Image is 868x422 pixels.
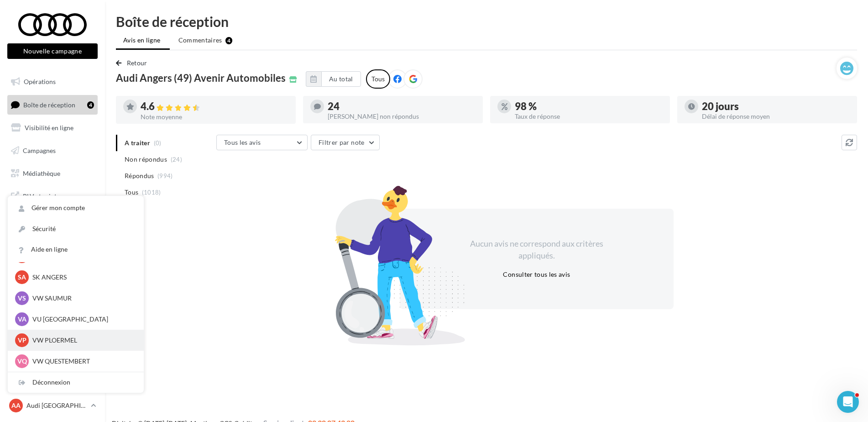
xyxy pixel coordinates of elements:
div: 24 [328,101,476,111]
iframe: Intercom live chat [837,391,859,413]
span: Répondus [125,171,154,180]
p: SK ANGERS [32,273,133,282]
div: Tous [366,69,390,89]
div: 4 [225,37,232,44]
div: Note moyenne [141,114,288,120]
p: Audi [GEOGRAPHIC_DATA] [26,401,87,410]
span: VA [18,315,26,324]
p: VW QUESTEMBERT [32,357,133,366]
p: VW PLOERMEL [32,336,133,345]
div: 20 jours [702,101,850,111]
a: Visibilité en ligne [5,118,99,137]
a: Opérations [5,72,99,91]
button: Au total [306,71,361,87]
span: Tous les avis [224,138,261,146]
span: Retour [127,59,147,67]
div: Taux de réponse [515,113,663,120]
div: [PERSON_NAME] non répondus [328,113,476,120]
button: Nouvelle campagne [7,43,98,59]
a: Sécurité [8,219,144,239]
p: VW SAUMUR [32,294,133,303]
span: AA [11,401,21,410]
span: Commentaires [178,36,222,45]
span: (994) [157,172,173,179]
span: Audi Angers (49) Avenir Automobiles [116,73,286,83]
div: 4.6 [141,101,288,112]
div: Délai de réponse moyen [702,113,850,120]
span: Tous [125,188,138,197]
button: Tous les avis [216,135,308,150]
button: Retour [116,58,151,69]
div: Déconnexion [8,372,144,393]
span: Campagnes [23,147,56,154]
div: 98 % [515,101,663,111]
a: Boîte de réception4 [5,95,99,115]
span: VP [18,336,26,345]
span: (1018) [142,189,161,196]
span: (24) [171,156,182,163]
a: Campagnes [5,141,99,160]
span: PLV et print personnalisable [23,190,94,210]
button: Filtrer par note [311,135,380,150]
a: Médiathèque [5,164,99,183]
button: Consulter tous les avis [499,269,574,280]
p: VU [GEOGRAPHIC_DATA] [32,315,133,324]
a: AA Audi [GEOGRAPHIC_DATA] [7,397,98,414]
a: PLV et print personnalisable [5,186,99,213]
div: Boîte de réception [116,15,857,28]
span: VQ [17,357,27,366]
span: VS [18,294,26,303]
span: Médiathèque [23,169,60,177]
span: Boîte de réception [23,100,75,108]
span: SA [18,273,26,282]
div: Aucun avis ne correspond aux critères appliqués. [458,238,615,261]
span: Non répondus [125,155,167,164]
a: Aide en ligne [8,239,144,260]
button: Au total [321,71,361,87]
span: Visibilité en ligne [25,124,73,132]
a: Gérer mon compte [8,198,144,218]
span: Opérations [24,78,56,85]
div: 4 [87,101,94,109]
